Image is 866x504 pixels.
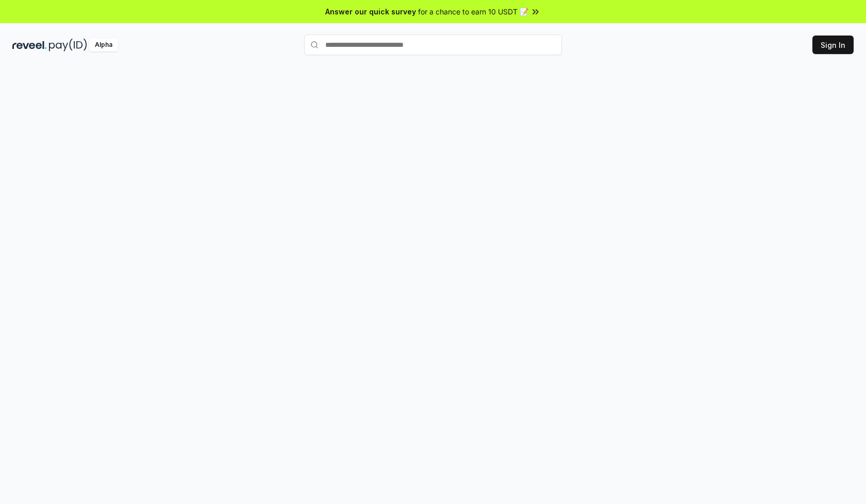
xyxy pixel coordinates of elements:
[89,39,118,51] div: Alpha
[812,36,854,54] button: Sign In
[418,6,528,17] span: for a chance to earn 10 USDT 📝
[325,6,416,17] span: Answer our quick survey
[12,39,47,51] img: reveel_dark
[49,39,87,51] img: pay_id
